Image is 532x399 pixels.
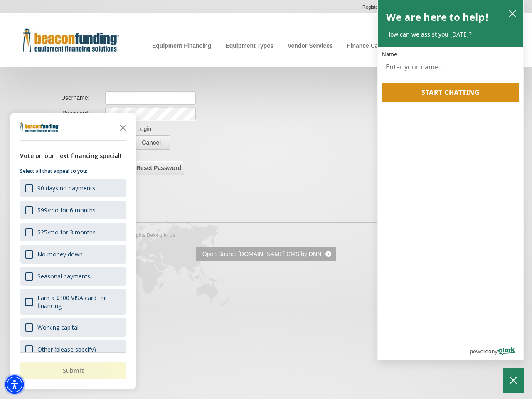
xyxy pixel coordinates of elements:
[341,39,405,53] a: Finance Calculator
[20,151,126,160] div: Vote on our next financing special!
[20,340,126,359] div: Other (please specify)
[492,346,498,357] span: by
[37,294,121,310] div: Earn a $300 VISA card for financing
[115,119,131,135] button: Close the survey
[20,167,126,175] p: Select all that appeal to you:
[470,344,523,360] a: Powered by Olark
[20,122,59,132] img: Company logo
[146,39,217,53] a: Equipment Financing
[133,161,184,175] a: Reset Password
[23,28,119,52] img: Beacon Funding Corporation
[10,113,136,389] div: Survey
[61,94,89,101] label: Username:
[37,184,95,192] div: 90 days no payments
[386,9,489,25] h2: We are here to help!
[382,52,519,57] label: Name
[20,179,126,197] div: 90 days no payments
[20,318,126,337] div: Working capital
[37,206,96,214] div: $99/mo for 6 months
[503,368,524,393] button: Close Chatbox
[20,289,126,315] div: Earn a $300 VISA card for financing
[506,7,519,20] button: close chatbox
[196,247,336,261] a: Open Source ASP.NET CMS by DNN - open in a new tab
[219,39,280,53] a: Equipment Types
[386,30,515,39] p: How can we assist you [DATE]?
[20,362,126,379] button: Submit
[37,228,96,236] div: $25/mo for 3 months
[20,223,126,241] div: $25/mo for 3 months
[470,346,491,357] span: powered
[382,83,519,102] button: Start chatting
[37,250,83,258] div: No money down
[20,267,126,286] div: Seasonal payments
[281,39,339,53] a: Vendor Services
[133,135,170,150] a: Cancel
[37,272,90,280] div: Seasonal payments
[37,323,79,331] div: Working capital
[382,59,519,75] input: Name
[37,345,96,353] div: Other (please specify)
[62,110,89,116] label: Password:
[5,375,24,394] div: Accessibility Menu
[20,245,126,264] div: No money down
[23,35,119,44] a: Beacon Funding Corporation
[20,201,126,219] div: $99/mo for 6 months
